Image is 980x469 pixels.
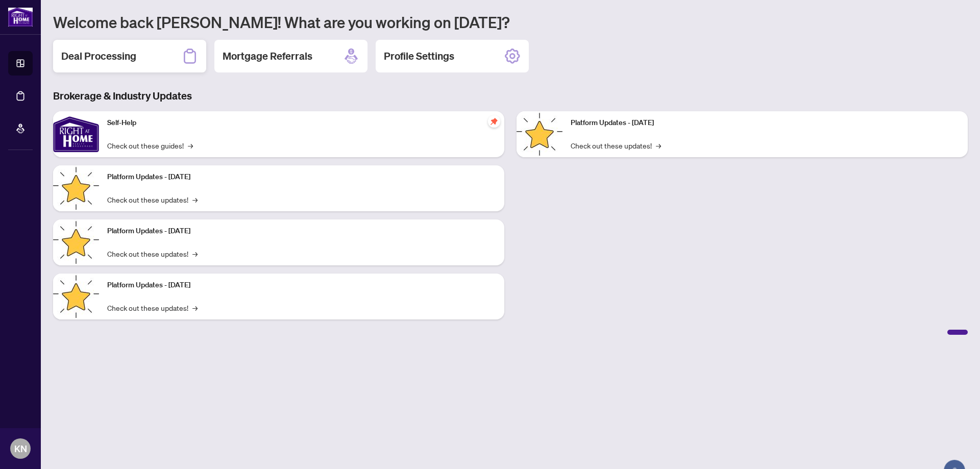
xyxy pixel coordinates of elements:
[14,441,27,456] span: KN
[107,194,198,205] a: Check out these updates!→
[107,226,496,237] p: Platform Updates - [DATE]
[53,12,968,32] h1: Welcome back [PERSON_NAME]! What are you working on [DATE]?
[53,219,99,265] img: Platform Updates - July 21, 2025
[53,89,968,103] h3: Brokerage & Industry Updates
[188,140,193,151] span: →
[192,302,198,313] span: →
[517,111,562,157] img: Platform Updates - June 23, 2025
[107,171,496,183] p: Platform Updates - [DATE]
[61,49,136,63] h2: Deal Processing
[107,140,193,151] a: Check out these guides!→
[107,248,198,259] a: Check out these updates!→
[571,140,661,151] a: Check out these updates!→
[107,117,496,129] p: Self-Help
[192,194,198,205] span: →
[384,49,454,63] h2: Profile Settings
[8,8,33,27] img: logo
[939,433,970,464] button: Open asap
[53,274,99,319] img: Platform Updates - July 8, 2025
[223,49,312,63] h2: Mortgage Referrals
[192,248,198,259] span: →
[571,117,960,129] p: Platform Updates - [DATE]
[488,115,500,128] span: pushpin
[107,280,496,291] p: Platform Updates - [DATE]
[656,140,661,151] span: →
[53,165,99,211] img: Platform Updates - September 16, 2025
[107,302,198,313] a: Check out these updates!→
[53,111,99,157] img: Self-Help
